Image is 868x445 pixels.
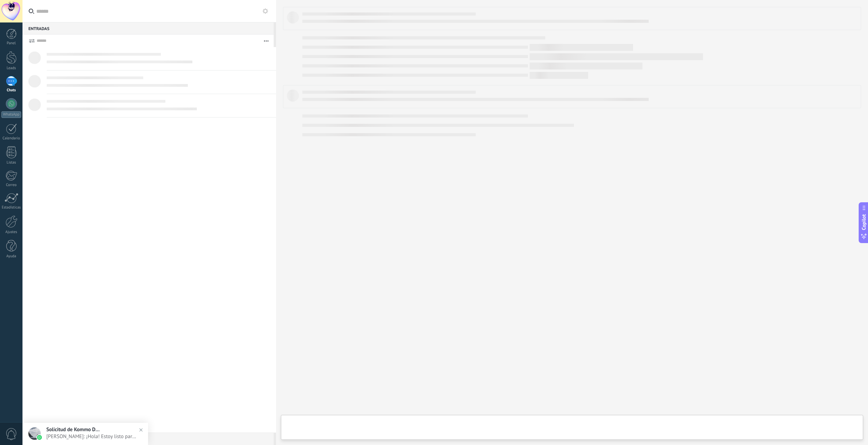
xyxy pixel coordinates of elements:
span: [PERSON_NAME]: ¡Hola! Estoy listo para probar WhatsApp en Kommo. Mi código de verificación es 53oYy1 [46,433,138,440]
img: close_notification.svg [136,425,146,435]
span: Solicitud de Kommo Demo [46,426,102,433]
span: Copilot [860,214,867,230]
div: Chats [1,88,21,93]
a: Solicitud de Kommo Demo[PERSON_NAME]: ¡Hola! Estoy listo para probar WhatsApp en Kommo. Mi código... [22,423,148,445]
div: Listas [1,160,21,165]
div: Menciones & Chats de equipo [22,433,274,445]
button: Más [259,35,274,47]
div: Leads [1,66,21,71]
div: Panel [1,41,21,46]
div: Ayuda [1,254,21,259]
img: waba.svg [37,435,42,440]
div: Calendario [1,136,21,141]
div: Correo [1,183,21,187]
div: Ajustes [1,230,21,234]
div: Entradas [22,22,274,35]
div: WhatsApp [1,111,21,118]
div: Estadísticas [1,205,21,210]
